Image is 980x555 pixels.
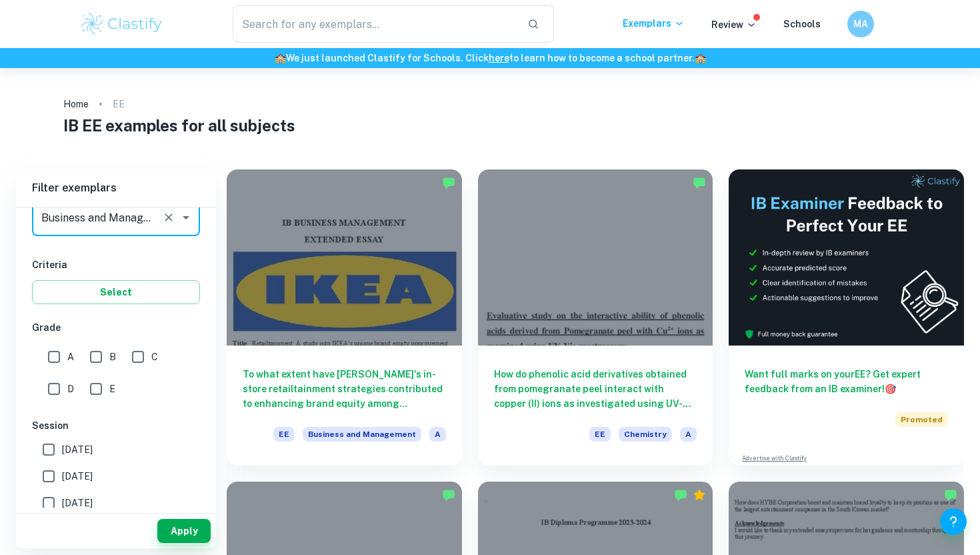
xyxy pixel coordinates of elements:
h6: How do phenolic acid derivatives obtained from pomegranate peel interact with copper (II) ions as... [494,367,697,411]
p: EE [113,97,125,111]
a: To what extent have [PERSON_NAME]'s in-store retailtainment strategies contributed to enhancing b... [227,169,462,466]
span: A [67,350,74,364]
h6: Filter exemplars [16,169,216,207]
button: Apply [157,519,211,543]
span: B [109,350,116,364]
h6: Session [32,418,200,433]
button: Select [32,280,200,304]
span: EE [273,427,295,442]
button: MA [847,11,874,37]
span: 🏫 [275,53,286,63]
span: 🎯 [885,384,896,394]
span: Promoted [895,412,948,427]
span: A [429,427,446,442]
p: Review [711,17,757,32]
h6: To what extent have [PERSON_NAME]'s in-store retailtainment strategies contributed to enhancing b... [243,367,446,411]
a: Want full marks on yourEE? Get expert feedback from an IB examiner!PromotedAdvertise with Clastify [729,169,964,466]
img: Marked [944,488,957,502]
span: Business and Management [303,427,421,442]
span: EE [589,427,611,442]
button: Open [177,208,195,227]
a: here [489,53,509,63]
span: Chemistry [619,427,672,442]
h6: We just launched Clastify for Schools. Click to learn how to become a school partner. [3,51,977,65]
h6: Want full marks on your EE ? Get expert feedback from an IB examiner! [745,367,948,396]
span: D [67,382,74,396]
img: Clastify logo [79,11,164,37]
button: Help and Feedback [940,508,967,535]
h6: Grade [32,320,200,335]
input: Search for any exemplars... [233,5,517,43]
span: E [109,382,115,396]
span: [DATE] [62,442,93,457]
button: Clear [159,208,178,227]
span: C [151,350,158,364]
span: A [680,427,697,442]
img: Marked [442,176,455,189]
img: Thumbnail [729,169,964,346]
span: 🏫 [695,53,706,63]
div: Premium [693,488,706,502]
a: Advertise with Clastify [742,454,807,463]
h6: Criteria [32,257,200,272]
a: How do phenolic acid derivatives obtained from pomegranate peel interact with copper (II) ions as... [478,169,713,466]
h1: IB EE examples for all subjects [63,113,917,137]
h6: MA [853,17,869,31]
a: Schools [783,19,821,29]
span: [DATE] [62,469,93,484]
p: Exemplars [623,16,685,31]
img: Marked [674,488,687,502]
img: Marked [693,176,706,189]
a: Home [63,95,89,113]
img: Marked [442,488,455,502]
span: [DATE] [62,496,93,510]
